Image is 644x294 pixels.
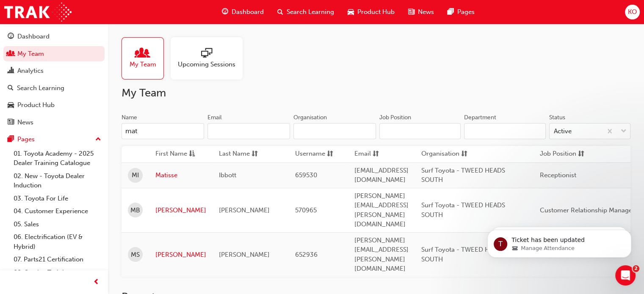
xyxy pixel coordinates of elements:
[540,171,576,179] span: Receptionist
[189,149,195,159] span: asc-icon
[354,149,401,159] button: Emailsorting-icon
[421,149,459,159] span: Organisation
[155,250,206,260] a: [PERSON_NAME]
[4,3,72,22] img: Trak
[10,192,105,205] a: 03. Toyota For Life
[421,201,505,219] span: Surf Toyota - TWEED HEADS SOUTH
[122,123,204,139] input: Name
[155,149,202,159] button: First Nameasc-icon
[461,149,467,159] span: sorting-icon
[354,236,409,273] span: [PERSON_NAME][EMAIL_ADDRESS][PERSON_NAME][DOMAIN_NAME]
[277,7,283,17] span: search-icon
[3,63,105,79] a: Analytics
[295,149,342,159] button: Usernamesorting-icon
[17,32,50,41] div: Dashboard
[122,37,171,80] a: My Team
[178,60,235,69] span: Upcoming Sessions
[131,250,140,260] span: MS
[219,251,270,258] span: [PERSON_NAME]
[540,149,576,159] span: Job Position
[122,113,137,122] div: Name
[354,192,409,228] span: [PERSON_NAME][EMAIL_ADDRESS][PERSON_NAME][DOMAIN_NAME]
[448,7,454,17] span: pages-icon
[215,3,271,21] a: guage-iconDashboard
[621,126,627,137] span: down-icon
[341,3,401,21] a: car-iconProduct Hub
[10,253,105,266] a: 07. Parts21 Certification
[8,136,14,143] span: pages-icon
[295,149,325,159] span: Username
[219,149,265,159] button: Last Namesorting-icon
[373,149,379,159] span: sorting-icon
[222,7,228,17] span: guage-icon
[8,119,14,126] span: news-icon
[293,113,327,122] div: Organisation
[401,3,441,21] a: news-iconNews
[421,246,505,263] span: Surf Toyota - TWEED HEADS SOUTH
[633,265,639,272] span: 2
[137,48,148,60] span: people-icon
[17,83,64,93] div: Search Learning
[578,149,584,159] span: sorting-icon
[232,7,264,17] span: Dashboard
[421,167,505,184] span: Surf Toyota - TWEED HEADS SOUTH
[3,115,105,130] a: News
[3,27,105,132] button: DashboardMy TeamAnalyticsSearch LearningProduct HubNews
[554,126,572,136] div: Active
[3,132,105,147] button: Pages
[155,149,187,159] span: First Name
[3,80,105,96] a: Search Learning
[130,60,156,69] span: My Team
[357,7,395,17] span: Product Hub
[122,86,630,100] h2: My Team
[219,206,270,214] span: [PERSON_NAME]
[295,206,317,214] span: 570965
[207,123,290,139] input: Email
[252,149,258,159] span: sorting-icon
[421,149,468,159] button: Organisationsorting-icon
[271,3,341,21] a: search-iconSearch Learning
[408,7,415,17] span: news-icon
[293,123,376,139] input: Organisation
[540,149,586,159] button: Job Positionsorting-icon
[17,66,44,76] div: Analytics
[155,170,206,180] a: Matisse
[201,48,212,60] span: sessionType_ONLINE_URL-icon
[8,50,14,58] span: people-icon
[8,102,14,109] span: car-icon
[95,134,101,145] span: up-icon
[10,205,105,218] a: 04. Customer Experience
[8,67,14,75] span: chart-icon
[540,206,635,214] span: Customer Relationship Manager
[130,206,140,215] span: MB
[475,212,644,271] iframe: Intercom notifications message
[287,7,334,17] span: Search Learning
[8,85,14,92] span: search-icon
[464,123,545,139] input: Department
[10,266,105,279] a: 08. Service Training
[418,7,434,17] span: News
[457,7,475,17] span: Pages
[3,97,105,113] a: Product Hub
[3,29,105,44] a: Dashboard
[93,277,100,288] span: prev-icon
[207,113,222,122] div: Email
[171,37,249,80] a: Upcoming Sessions
[17,118,33,127] div: News
[132,170,139,180] span: MI
[464,113,496,122] div: Department
[348,7,354,17] span: car-icon
[10,147,105,170] a: 01. Toyota Academy - 2025 Dealer Training Catalogue
[615,265,636,286] iframe: Intercom live chat
[628,7,637,17] span: KO
[379,123,461,139] input: Job Position
[3,46,105,62] a: My Team
[155,206,206,215] a: [PERSON_NAME]
[295,251,318,258] span: 652936
[10,170,105,192] a: 02. New - Toyota Dealer Induction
